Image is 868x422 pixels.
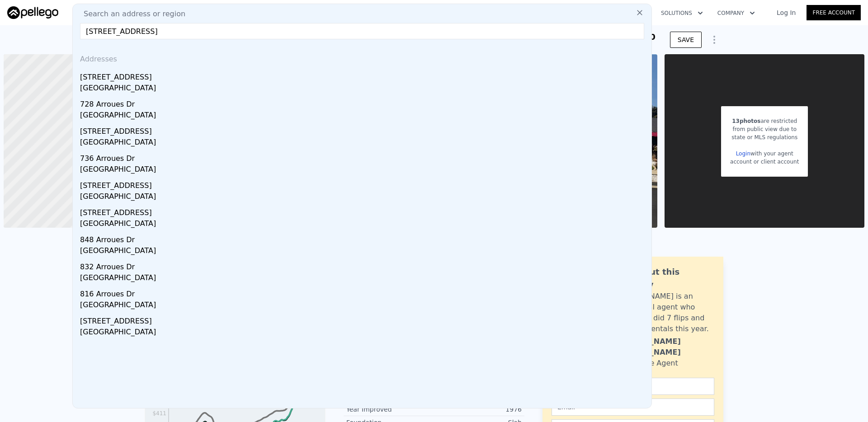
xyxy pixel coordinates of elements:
div: [STREET_ADDRESS] [80,177,648,191]
div: 736 Arroues Dr [80,150,648,164]
div: [GEOGRAPHIC_DATA] [80,137,648,150]
div: 728 Arroues Dr [80,95,648,110]
span: with your agent [750,150,793,157]
tspan: $411 [152,410,166,417]
div: [GEOGRAPHIC_DATA] [80,245,648,258]
span: Search an address or region [76,9,185,19]
div: [GEOGRAPHIC_DATA] [80,110,648,122]
button: Company [710,5,762,21]
div: [PERSON_NAME] is an active local agent who personally did 7 flips and bought 3 rentals this year. [613,291,714,334]
div: [GEOGRAPHIC_DATA] [80,164,648,177]
div: [GEOGRAPHIC_DATA] [80,218,648,231]
div: [GEOGRAPHIC_DATA] [80,300,648,312]
div: [STREET_ADDRESS] [80,68,648,83]
button: Solutions [654,5,710,21]
input: Enter an address, city, region, neighborhood or zip code [80,23,644,39]
div: Ask about this property [613,266,714,291]
div: account or client account [730,158,799,166]
div: [GEOGRAPHIC_DATA] [80,83,648,95]
div: [STREET_ADDRESS] [80,204,648,218]
a: Free Account [807,5,861,20]
div: [PERSON_NAME] [PERSON_NAME] [613,336,714,358]
div: 832 Arroues Dr [80,258,648,272]
div: [STREET_ADDRESS] [80,122,648,137]
div: [GEOGRAPHIC_DATA] [80,272,648,285]
a: Login [736,150,750,157]
div: Addresses [76,47,648,68]
a: Log In [766,8,807,17]
div: [GEOGRAPHIC_DATA] [80,327,648,339]
span: 13 photos [732,118,760,124]
div: [STREET_ADDRESS] [80,312,648,327]
button: Show Options [705,31,723,49]
div: 816 Arroues Dr [80,285,648,300]
div: from public view due to [730,125,799,133]
div: Year Improved [346,405,434,414]
div: 848 Arroues Dr [80,231,648,245]
div: 1976 [434,405,522,414]
img: Pellego [7,6,58,19]
div: state or MLS regulations [730,133,799,141]
button: SAVE [670,32,702,48]
div: [GEOGRAPHIC_DATA] [80,191,648,204]
div: are restricted [730,117,799,125]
